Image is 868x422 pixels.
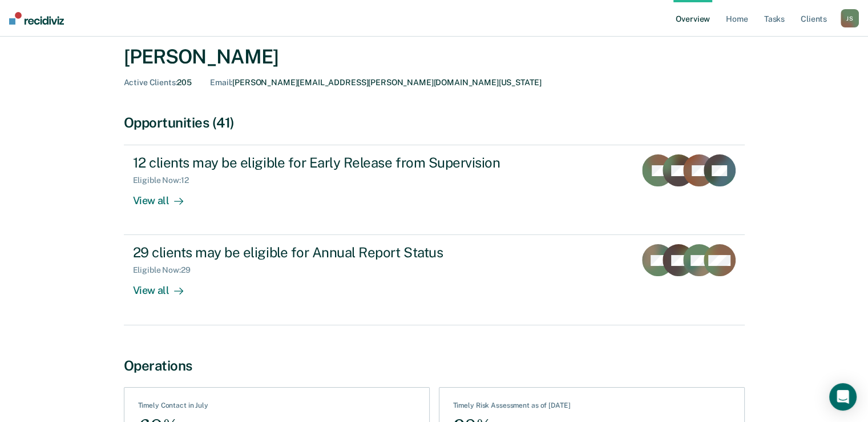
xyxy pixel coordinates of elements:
[133,275,197,297] div: View all
[841,9,859,27] div: J S
[124,145,745,235] a: 12 clients may be eligible for Early Release from SupervisionEligible Now:12View all
[124,78,177,87] span: Active Clients :
[133,185,197,208] div: View all
[453,401,571,414] div: Timely Risk Assessment as of [DATE]
[210,78,232,87] span: Email :
[124,114,745,131] div: Opportunities (41)
[841,9,859,27] button: JS
[138,401,212,414] div: Timely Contact in July
[133,265,200,275] div: Eligible Now : 29
[9,12,64,25] img: Recidiviz
[124,78,192,87] div: 205
[124,357,745,374] div: Operations
[133,154,534,171] div: 12 clients may be eligible for Early Release from Supervision
[133,244,534,261] div: 29 clients may be eligible for Annual Report Status
[210,78,541,87] div: [PERSON_NAME][EMAIL_ADDRESS][PERSON_NAME][DOMAIN_NAME][US_STATE]
[124,235,745,325] a: 29 clients may be eligible for Annual Report StatusEligible Now:29View all
[829,383,857,411] div: Open Intercom Messenger
[133,176,198,185] div: Eligible Now : 12
[124,45,745,69] div: [PERSON_NAME]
